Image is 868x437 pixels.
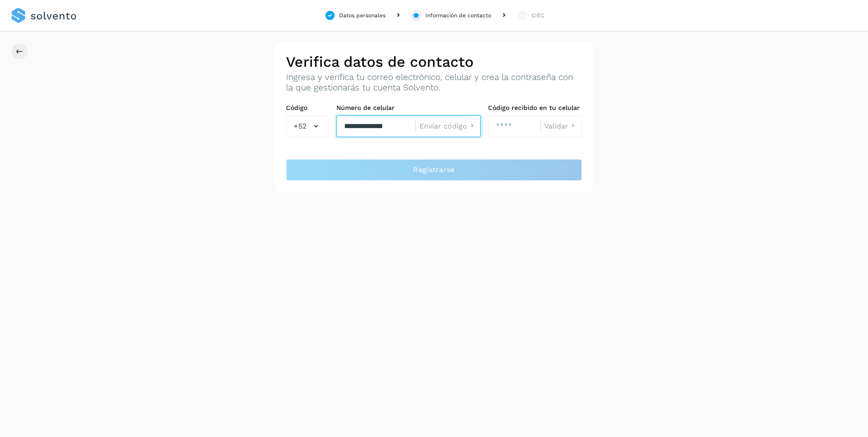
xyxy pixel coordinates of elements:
[286,53,582,70] h2: Verifica datos de contacto
[286,72,582,93] p: Ingresa y verifica tu correo electrónico, celular y crea la contraseña con la que gestionarás tu ...
[544,121,578,131] button: Validar
[336,104,481,112] label: Número de celular
[532,11,544,20] div: CIEC
[419,121,477,131] button: Enviar código
[413,165,454,175] span: Registrarse
[425,11,491,20] div: Información de contacto
[286,159,582,181] button: Registrarse
[419,123,467,130] span: Enviar código
[488,104,582,112] label: Código recibido en tu celular
[339,11,385,20] div: Datos personales
[286,104,329,112] label: Código
[544,123,568,130] span: Validar
[294,121,306,132] span: +52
